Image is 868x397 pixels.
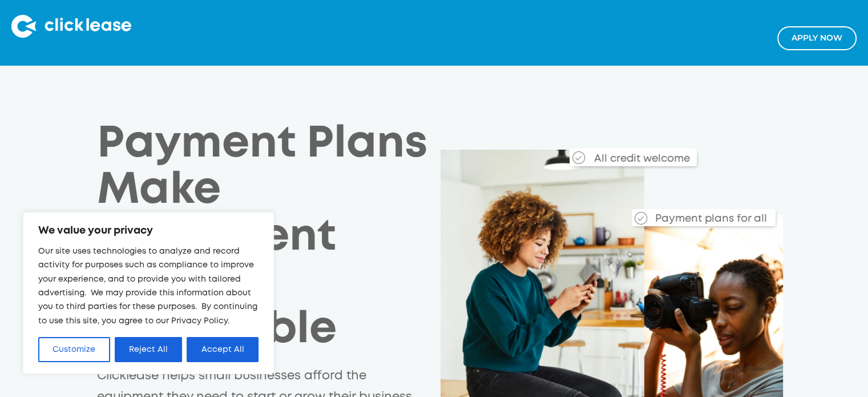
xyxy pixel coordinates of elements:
[187,337,259,362] button: Accept All
[777,26,857,50] a: Apply NOw
[115,337,183,362] button: Reject All
[651,204,767,226] div: Payment plans for all
[97,121,441,354] h1: Payment Plans Make Equipment More Affordable
[635,212,647,224] img: Checkmark_callout
[549,144,697,166] div: All credit welcome
[23,212,274,374] div: We value your privacy
[572,151,585,164] img: Checkmark_callout
[38,248,257,324] span: Our site uses technologies to analyze and record activity for purposes such as compliance to impr...
[11,15,131,38] img: Clicklease logo
[38,337,110,362] button: Customize
[38,224,259,238] p: We value your privacy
